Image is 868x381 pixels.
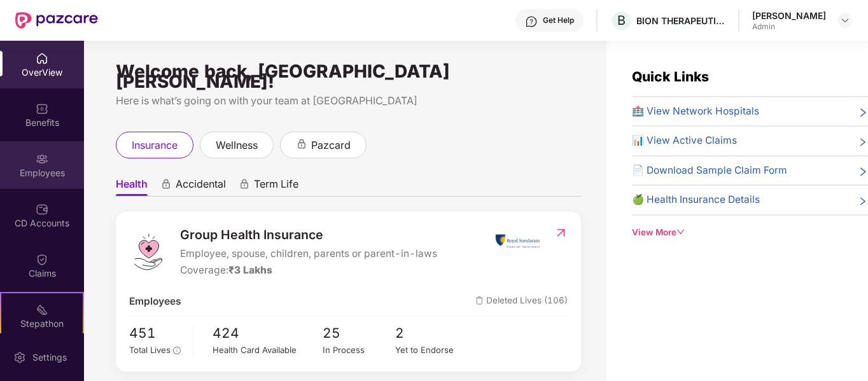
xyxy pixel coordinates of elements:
[160,179,172,190] div: animation
[176,177,226,196] span: Accidental
[676,228,685,237] span: down
[36,102,48,115] img: svg+xml;base64,PHN2ZyBpZD0iQmVuZWZpdHMiIHhtbG5zPSJodHRwOi8vd3d3LnczLm9yZy8yMDAwL3N2ZyIgd2lkdGg9Ij...
[29,351,71,364] div: Settings
[129,294,181,309] span: Employees
[323,343,396,357] div: In Process
[36,253,48,266] img: svg+xml;base64,PHN2ZyBpZD0iQ2xhaW0iIHhtbG5zPSJodHRwOi8vd3d3LnczLm9yZy8yMDAwL3N2ZyIgd2lkdGg9IjIwIi...
[752,22,826,32] div: Admin
[173,347,181,354] span: info-circle
[36,303,48,316] img: svg+xml;base64,PHN2ZyB4bWxucz0iaHR0cDovL3d3dy53My5vcmcvMjAwMC9zdmciIHdpZHRoPSIyMSIgaGVpZ2h0PSIyMC...
[840,15,850,25] img: svg+xml;base64,PHN2ZyBpZD0iRHJvcGRvd24tMzJ4MzIiIHhtbG5zPSJodHRwOi8vd3d3LnczLm9yZy8yMDAwL3N2ZyIgd2...
[129,322,184,343] span: 451
[617,13,626,28] span: B
[36,153,48,165] img: svg+xml;base64,PHN2ZyBpZD0iRW1wbG95ZWVzIiB4bWxucz0iaHR0cDovL3d3dy53My5vcmcvMjAwMC9zdmciIHdpZHRoPS...
[129,345,171,355] span: Total Lives
[858,165,868,178] span: right
[632,226,868,239] div: View More
[554,226,568,239] img: RedirectIcon
[475,296,484,305] img: deleteIcon
[752,10,826,22] div: [PERSON_NAME]
[1,317,83,330] div: Stepathon
[311,137,351,153] span: pazcard
[180,263,437,278] div: Coverage:
[858,106,868,119] span: right
[116,93,581,109] div: Here is what’s going on with your team at [GEOGRAPHIC_DATA]
[632,163,787,178] span: 📄 Download Sample Claim Form
[180,246,437,261] span: Employee, spouse, children, parents or parent-in-laws
[632,104,759,119] span: 🏥 View Network Hospitals
[494,225,542,257] img: insurerIcon
[213,343,322,357] div: Health Card Available
[216,137,258,153] span: wellness
[116,177,148,196] span: Health
[116,66,581,87] div: Welcome back, [GEOGRAPHIC_DATA][PERSON_NAME]!
[254,177,298,196] span: Term Life
[213,322,322,343] span: 424
[632,192,760,207] span: 🍏 Health Insurance Details
[395,322,468,343] span: 2
[36,52,48,65] img: svg+xml;base64,PHN2ZyBpZD0iSG9tZSIgeG1sbnM9Imh0dHA6Ly93d3cudzMub3JnLzIwMDAvc3ZnIiB3aWR0aD0iMjAiIG...
[475,294,568,309] span: Deleted Lives (106)
[858,195,868,207] span: right
[13,351,26,364] img: svg+xml;base64,PHN2ZyBpZD0iU2V0dGluZy0yMHgyMCIgeG1sbnM9Imh0dHA6Ly93d3cudzMub3JnLzIwMDAvc3ZnIiB3aW...
[132,137,178,153] span: insurance
[129,233,167,271] img: logo
[636,15,725,27] div: BION THERAPEUTICS ([GEOGRAPHIC_DATA]) PRIVATE LIMITED
[180,225,437,245] span: Group Health Insurance
[15,12,98,29] img: New Pazcare Logo
[632,133,737,148] span: 📊 View Active Claims
[296,139,307,150] div: animation
[323,322,396,343] span: 25
[543,15,574,25] div: Get Help
[228,264,272,276] span: ₹3 Lakhs
[36,203,48,216] img: svg+xml;base64,PHN2ZyBpZD0iQ0RfQWNjb3VudHMiIGRhdGEtbmFtZT0iQ0QgQWNjb3VudHMiIHhtbG5zPSJodHRwOi8vd3...
[239,179,250,190] div: animation
[395,343,468,357] div: Yet to Endorse
[525,15,538,28] img: svg+xml;base64,PHN2ZyBpZD0iSGVscC0zMngzMiIgeG1sbnM9Imh0dHA6Ly93d3cudzMub3JnLzIwMDAvc3ZnIiB3aWR0aD...
[858,135,868,148] span: right
[632,69,709,85] span: Quick Links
